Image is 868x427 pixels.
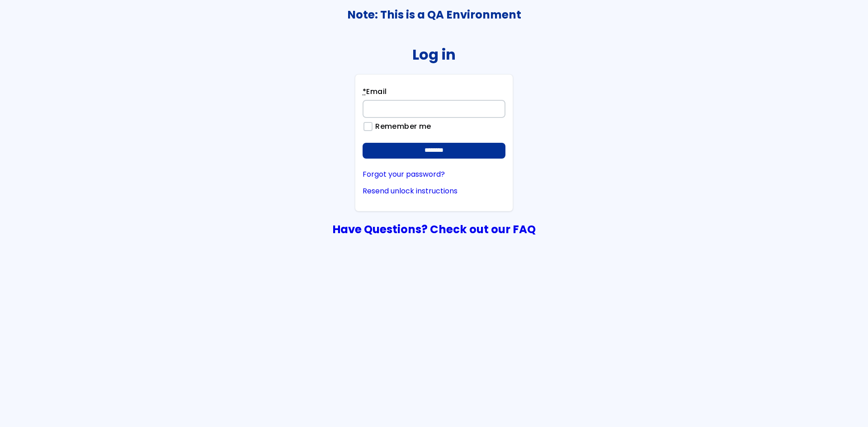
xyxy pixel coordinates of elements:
[0,9,868,21] h3: Note: This is a QA Environment
[371,122,431,131] label: Remember me
[412,46,456,63] h2: Log in
[363,86,387,100] label: Email
[363,86,366,97] abbr: required
[363,170,505,178] a: Forgot your password?
[332,221,536,237] a: Have Questions? Check out our FAQ
[363,187,505,195] a: Resend unlock instructions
